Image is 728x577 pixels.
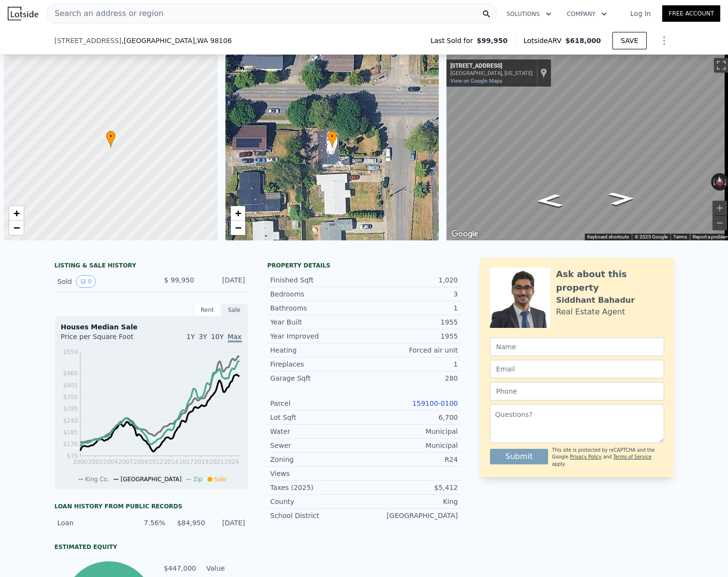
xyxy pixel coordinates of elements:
span: + [14,207,20,219]
a: Terms (opens in new tab) [673,234,687,239]
div: [DATE] [202,275,245,288]
div: 1955 [364,317,458,327]
div: Municipal [364,441,458,450]
span: + [235,207,241,219]
td: Value [205,563,248,574]
div: [STREET_ADDRESS] [450,62,533,70]
button: Zoom out [713,216,727,230]
div: Sale [221,304,248,316]
span: [GEOGRAPHIC_DATA] [120,476,181,483]
div: Garage Sqft [270,373,364,383]
div: LISTING & SALE HISTORY [55,262,248,271]
tspan: 2024 [224,459,239,465]
a: Zoom in [9,206,24,221]
div: Estimated Equity [55,543,248,551]
div: Rent [194,304,221,316]
button: Reset the view [715,173,724,191]
span: Lotside ARV [523,36,565,45]
div: 1955 [364,331,458,341]
div: Finished Sqft [270,275,364,285]
div: Year Improved [270,331,364,341]
tspan: 2021 [209,459,224,465]
span: Last Sold for [431,36,477,45]
div: Forced air unit [364,345,458,355]
div: 280 [364,373,458,383]
div: Sold [58,275,144,288]
button: Zoom in [713,201,727,215]
span: $618,000 [565,37,601,44]
a: Open this area in Google Maps (opens a new window) [449,228,481,240]
div: School District [270,511,364,520]
tspan: 2019 [193,459,208,465]
td: $447,000 [163,563,197,574]
div: 1,020 [364,275,458,285]
div: R24 [364,455,458,464]
div: Loan history from public records [55,503,248,510]
div: 7.56% [131,518,165,528]
div: Houses Median Sale [61,322,242,332]
a: Free Account [662,5,720,22]
tspan: $405 [63,382,78,389]
button: Submit [490,449,549,464]
span: • [327,132,337,141]
div: 6,700 [364,413,458,422]
div: King [364,497,458,506]
div: $5,412 [364,483,458,492]
div: 1 [364,359,458,369]
span: − [14,222,20,234]
tspan: $185 [63,429,78,436]
div: County [270,497,364,506]
span: , [GEOGRAPHIC_DATA] [121,36,232,45]
span: King Co. [85,476,109,483]
div: This site is protected by reCAPTCHA and the Google and apply. [552,447,664,468]
input: Phone [490,382,664,400]
path: Go West, SW Roxbury St [597,189,646,208]
tspan: $350 [63,394,78,400]
div: $84,950 [171,518,205,528]
a: Zoom in [231,206,245,221]
span: Sale [214,476,227,483]
tspan: 2002 [88,459,103,465]
button: Solutions [499,5,559,23]
div: Real Estate Agent [556,306,625,318]
span: [STREET_ADDRESS] [55,36,122,45]
span: $ 99,950 [164,276,194,284]
span: 3Y [199,333,207,340]
div: Views [270,469,364,478]
img: Lotside [8,7,38,20]
div: • [106,131,116,148]
div: Year Built [270,317,364,327]
div: • [327,131,337,148]
button: Show Options [654,31,674,50]
button: Rotate counterclockwise [711,173,716,191]
a: Show location on map [540,68,547,78]
input: Email [490,360,664,378]
div: [DATE] [211,518,245,528]
div: Water [270,427,364,436]
a: Terms of Service [613,454,652,459]
span: • [106,132,116,141]
tspan: 2009 [133,459,148,465]
div: Price per Square Foot [61,332,151,347]
div: [GEOGRAPHIC_DATA] [364,511,458,520]
tspan: 2000 [73,459,88,465]
button: View historical data [76,275,96,288]
a: Privacy Policy [570,454,601,459]
div: Lot Sqft [270,413,364,422]
tspan: $295 [63,405,78,412]
div: Taxes (2025) [270,483,364,492]
a: 159100-0100 [412,399,458,407]
tspan: 2012 [149,459,163,465]
span: Max [228,333,242,342]
img: Google [449,228,481,240]
tspan: $460 [63,370,78,377]
div: Bathrooms [270,303,364,313]
tspan: 2014 [163,459,178,465]
div: Parcel [270,399,364,408]
input: Name [490,338,664,356]
div: Property details [267,262,461,269]
div: 3 [364,289,458,299]
div: Heating [270,345,364,355]
button: Company [559,5,615,23]
div: [GEOGRAPHIC_DATA], [US_STATE] [450,70,533,76]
